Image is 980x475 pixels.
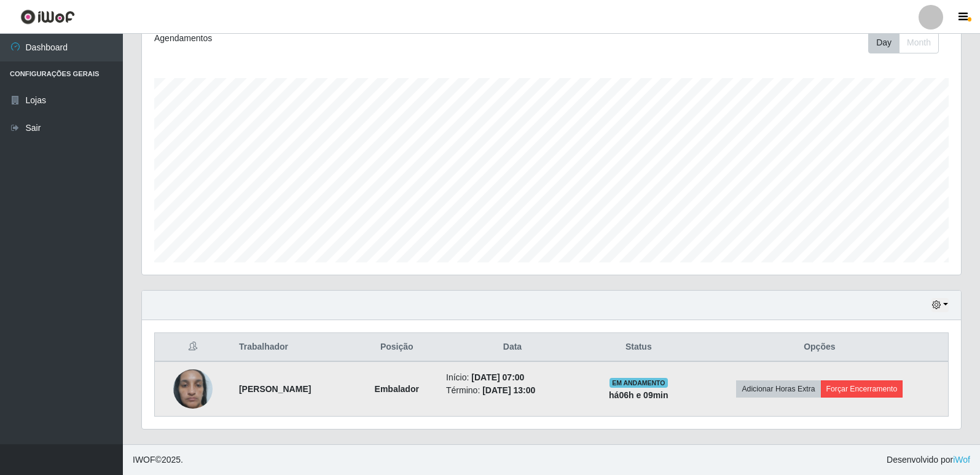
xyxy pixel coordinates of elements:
[868,32,939,53] div: First group
[736,380,820,398] button: Adicionar Horas Extra
[482,385,535,395] time: [DATE] 13:00
[899,32,939,53] button: Month
[446,384,579,397] li: Término:
[232,333,355,362] th: Trabalhador
[821,380,903,398] button: Forçar Encerramento
[471,372,524,382] time: [DATE] 07:00
[609,390,668,400] strong: há 06 h e 09 min
[173,354,213,424] img: 1756337555604.jpeg
[953,455,970,465] a: iWof
[446,371,579,384] li: Início:
[133,453,183,466] span: © 2025 .
[239,384,311,394] strong: [PERSON_NAME]
[154,32,474,45] div: Agendamentos
[375,384,419,394] strong: Embalador
[439,333,586,362] th: Data
[355,333,439,362] th: Posição
[868,32,900,53] button: Day
[610,378,668,388] span: EM ANDAMENTO
[691,333,949,362] th: Opções
[887,453,970,466] span: Desenvolvido por
[868,32,949,53] div: Toolbar with button groups
[586,333,691,362] th: Status
[20,9,75,25] img: CoreUI Logo
[133,455,155,465] span: IWOF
